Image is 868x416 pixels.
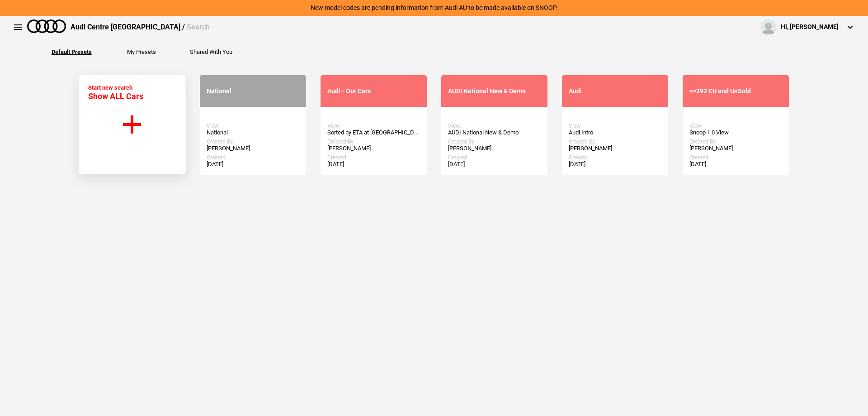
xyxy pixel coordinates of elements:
div: [PERSON_NAME] [327,145,420,152]
div: Created By: [207,139,299,145]
div: [DATE] [569,161,661,168]
div: Created By: [327,139,420,145]
div: National [207,129,299,136]
div: Created: [689,154,782,161]
div: Audi - Our Cars [327,87,420,95]
img: audi.png [27,19,66,33]
div: <=292 CU and UnSold [689,87,782,95]
div: [DATE] [327,161,420,168]
div: Audi Centre [GEOGRAPHIC_DATA] / [71,22,210,32]
div: [DATE] [207,161,299,168]
button: Shared With You [190,49,232,55]
div: Sorted by ETA at [GEOGRAPHIC_DATA] [327,129,420,136]
div: Created: [569,154,661,161]
div: Created: [327,154,420,161]
span: Show ALL Cars [88,91,143,101]
div: Audi Intro [569,129,661,136]
div: View: [207,123,299,129]
div: National [207,87,299,95]
div: AUDI National New & Demo [448,87,541,95]
button: Start new search Show ALL Cars [79,75,186,174]
div: AUDI National New & Demo [448,129,541,136]
div: Audi [569,87,661,95]
div: View: [569,123,661,129]
div: [PERSON_NAME] [569,145,661,152]
div: Created By: [448,139,541,145]
div: [PERSON_NAME] [689,145,782,152]
span: Search [187,23,210,31]
button: My Presets [127,49,156,55]
div: [PERSON_NAME] [207,145,299,152]
div: [DATE] [689,161,782,168]
div: [PERSON_NAME] [448,145,541,152]
div: Created By: [689,139,782,145]
button: Default Presets [52,49,92,55]
div: View: [689,123,782,129]
div: View: [448,123,541,129]
div: Created By: [569,139,661,145]
div: View: [327,123,420,129]
div: Created: [207,154,299,161]
div: Snoop 1.0 View [689,129,782,136]
div: Hi, [PERSON_NAME] [781,23,839,32]
div: Start new search [88,84,143,101]
div: Created: [448,154,541,161]
div: [DATE] [448,161,541,168]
